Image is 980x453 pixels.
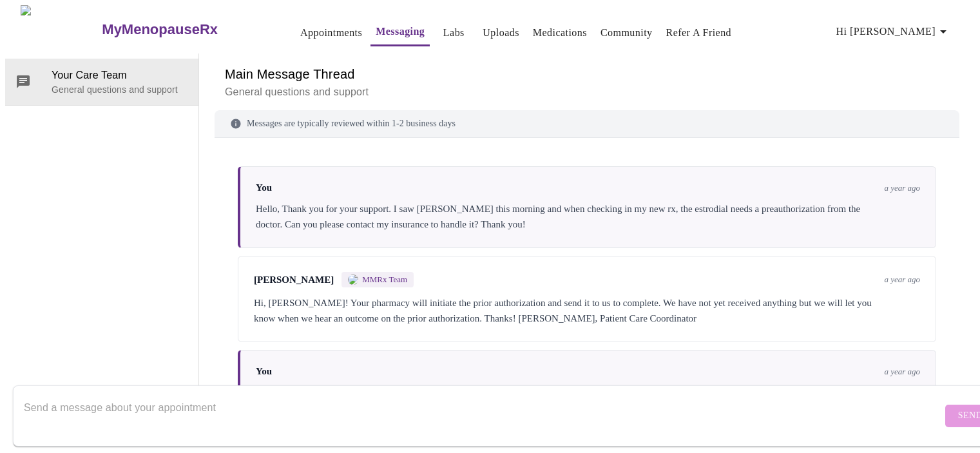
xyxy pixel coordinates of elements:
[256,366,272,377] span: You
[225,84,949,100] p: General questions and support
[348,275,358,285] img: MMRX
[215,110,959,138] div: Messages are typically reviewed within 1-2 business days
[595,20,658,46] button: Community
[362,275,407,285] span: MMRx Team
[836,23,951,41] span: Hi [PERSON_NAME]
[52,83,188,96] p: General questions and support
[661,20,737,46] button: Refer a Friend
[254,275,334,285] span: [PERSON_NAME]
[24,395,942,436] textarea: Send a message about your appointment
[477,20,524,46] button: Uploads
[102,21,218,38] h3: MyMenopauseRx
[884,367,920,377] span: a year ago
[376,23,425,41] a: Messaging
[533,24,587,42] a: Medications
[256,182,272,193] span: You
[884,183,920,193] span: a year ago
[254,295,920,326] div: Hi, [PERSON_NAME]! Your pharmacy will initiate the prior authorization and send it to us to compl...
[443,24,465,42] a: Labs
[5,59,198,105] div: Your Care TeamGeneral questions and support
[101,7,269,52] a: MyMenopauseRx
[884,275,920,285] span: a year ago
[666,24,732,42] a: Refer a Friend
[370,19,430,46] button: Messaging
[21,5,101,53] img: MyMenopauseRx Logo
[600,24,653,42] a: Community
[433,20,474,46] button: Labs
[483,24,519,42] a: Uploads
[295,20,367,46] button: Appointments
[225,64,949,84] h6: Main Message Thread
[528,20,592,46] button: Medications
[831,19,956,44] button: Hi [PERSON_NAME]
[52,68,188,83] span: Your Care Team
[256,201,920,232] div: Hello, Thank you for your support. I saw [PERSON_NAME] this morning and when checking in my new r...
[300,24,362,42] a: Appointments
